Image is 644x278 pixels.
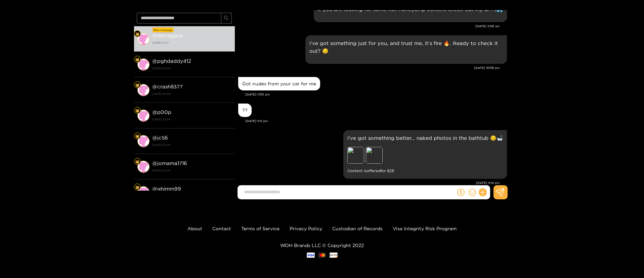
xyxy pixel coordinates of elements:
[393,226,457,231] a: Visa Integrity Risk Program
[135,134,139,138] img: Fan Level
[137,135,149,147] img: conversation
[152,65,231,71] strong: [DATE] 22:09
[456,187,466,197] button: dollar
[152,142,231,148] strong: [DATE] 22:09
[135,109,139,113] img: Fan Level
[137,84,149,96] img: conversation
[135,32,139,36] img: Fan Level
[347,134,503,142] p: I’ve got something better… naked photos in the bathtub 😏🛁
[242,108,248,113] div: ??
[135,57,139,62] img: Fan Level
[152,40,231,46] strong: [DATE] 23:11
[347,167,503,175] small: Content is offered for $ 28
[187,226,202,231] a: About
[137,33,149,45] img: conversation
[135,185,139,189] img: Fan Level
[152,109,171,115] strong: @ p00p
[245,92,507,97] div: [DATE] 11:03 pm
[343,130,507,179] div: Sep. 17, 11:14 pm
[137,186,149,198] img: conversation
[135,160,139,164] img: Fan Level
[152,186,181,192] strong: @ ghimm99
[469,189,476,196] span: smile
[152,116,231,122] strong: [DATE] 22:09
[238,104,252,117] div: Sep. 17, 11:11 pm
[137,110,149,122] img: conversation
[457,189,465,196] span: dollar
[238,181,500,185] div: [DATE] 11:14 pm
[137,161,149,173] img: conversation
[135,83,139,87] img: Fan Level
[305,35,507,64] div: Sep. 17, 10:09 pm
[242,81,316,86] div: Got nudes from your car for me
[238,77,320,90] div: Sep. 17, 11:03 pm
[152,58,191,64] strong: @ pghdaddy412
[137,58,149,71] img: conversation
[224,15,229,21] span: search
[212,226,231,231] a: Contact
[152,135,168,141] strong: @ jc56
[332,226,383,231] a: Custodian of Records
[241,226,280,231] a: Terms of Service
[221,13,232,24] button: search
[238,24,500,29] div: [DATE] 11:56 am
[152,33,183,38] strong: @ steveganz
[314,1,507,22] div: Sep. 17, 11:56 am
[152,91,231,97] strong: [DATE] 22:09
[152,160,187,166] strong: @ jomama1716
[290,226,322,231] a: Privacy Policy
[245,119,507,123] div: [DATE] 11:11 pm
[238,66,500,70] div: [DATE] 10:09 pm
[309,39,503,55] p: I’ve got something just for you, and trust me, it’s fire 🔥. Ready to check it out? 😏
[152,84,183,89] strong: @ crash8377
[153,28,174,32] div: New message
[152,167,231,173] strong: [DATE] 22:09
